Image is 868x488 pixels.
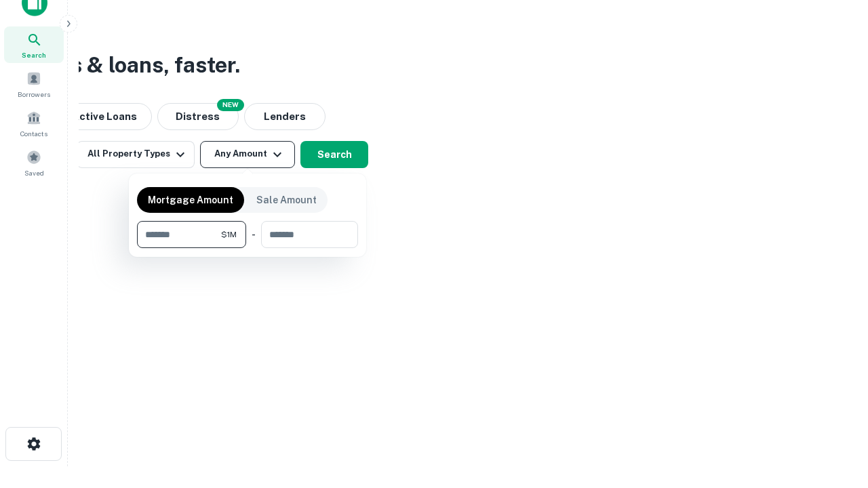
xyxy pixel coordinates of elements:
[221,228,237,241] span: $1M
[148,192,233,207] p: Mortgage Amount
[252,221,256,248] div: -
[256,192,317,207] p: Sale Amount
[800,380,868,445] iframe: Chat Widget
